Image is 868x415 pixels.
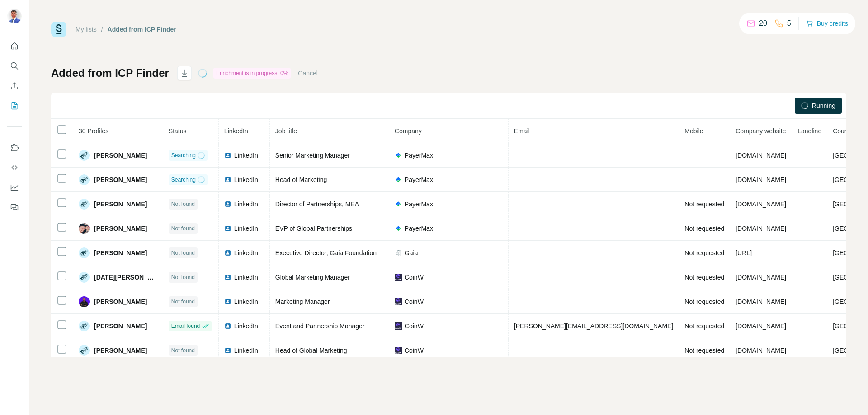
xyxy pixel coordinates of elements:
span: Marketing Manager [275,298,330,305]
span: Head of Global Marketing [275,347,347,354]
span: PayerMax [405,175,433,184]
span: [PERSON_NAME] [94,248,147,257]
h1: Added from ICP Finder [51,66,169,80]
span: [DOMAIN_NAME] [736,298,786,305]
img: LinkedIn logo [224,176,231,183]
span: CoinW [405,322,424,331]
img: LinkedIn logo [224,201,231,208]
img: company-logo [395,225,402,232]
span: [DOMAIN_NAME] [736,225,786,232]
img: company-logo [395,298,402,305]
span: EVP of Global Partnerships [275,225,352,232]
span: [PERSON_NAME] [94,346,147,355]
span: Not found [171,224,195,233]
img: company-logo [395,201,402,208]
span: [PERSON_NAME] [94,322,147,331]
img: Avatar [79,272,90,283]
span: CoinW [405,346,424,355]
span: [PERSON_NAME] [94,200,147,209]
span: Not requested [684,249,724,256]
button: Quick start [7,38,22,54]
span: [DOMAIN_NAME] [736,152,786,159]
span: LinkedIn [224,127,248,135]
img: Avatar [79,321,90,331]
span: [URL] [736,249,752,256]
span: LinkedIn [234,151,258,160]
span: [PERSON_NAME] [94,151,147,160]
img: LinkedIn logo [224,225,231,232]
img: company-logo [395,274,402,281]
button: Buy credits [806,17,848,30]
span: Not requested [684,225,724,232]
p: 5 [787,18,791,29]
span: [DATE][PERSON_NAME] [94,273,157,282]
span: Searching [171,176,196,184]
span: Email [514,127,530,135]
img: company-logo [395,347,402,354]
img: LinkedIn logo [224,347,231,354]
span: LinkedIn [234,175,258,184]
span: Company website [736,127,786,135]
span: LinkedIn [234,346,258,355]
span: CoinW [405,273,424,282]
span: Director of Partnerships, MEA [275,201,359,208]
span: [PERSON_NAME][EMAIL_ADDRESS][DOMAIN_NAME] [514,322,673,330]
img: Avatar [79,247,90,258]
img: company-logo [395,322,402,330]
span: Gaia [405,248,418,257]
img: Avatar [7,9,22,23]
span: CoinW [405,297,424,306]
span: Head of Marketing [275,176,327,183]
span: Searching [171,151,196,159]
button: Dashboard [7,179,22,196]
span: 30 Profiles [79,127,108,135]
span: [DOMAIN_NAME] [736,322,786,330]
span: Mobile [684,127,703,135]
span: [PERSON_NAME] [94,175,147,184]
span: Not requested [684,347,724,354]
img: Avatar [79,199,90,210]
span: [DOMAIN_NAME] [736,201,786,208]
button: Use Surfe on LinkedIn [7,140,22,156]
span: Landline [797,127,821,135]
div: Enrichment is in progress: 0% [213,68,291,79]
button: Search [7,58,22,74]
img: Avatar [79,345,90,356]
img: LinkedIn logo [224,249,231,256]
img: LinkedIn logo [224,298,231,305]
span: Not found [171,298,195,306]
img: LinkedIn logo [224,322,231,330]
span: [DOMAIN_NAME] [736,176,786,183]
span: LinkedIn [234,200,258,209]
li: / [101,25,103,34]
span: Not found [171,200,195,208]
span: [PERSON_NAME] [94,297,147,306]
img: Avatar [79,150,90,161]
button: Enrich CSV [7,78,22,94]
span: Country [833,127,855,135]
img: LinkedIn logo [224,274,231,281]
span: Senior Marketing Manager [275,152,350,159]
span: LinkedIn [234,297,258,306]
img: LinkedIn logo [224,152,231,159]
span: PayerMax [405,200,433,209]
span: Not requested [684,298,724,305]
span: LinkedIn [234,224,258,233]
span: Not requested [684,201,724,208]
span: [PERSON_NAME] [94,224,147,233]
div: Added from ICP Finder [108,25,176,34]
span: Not found [171,249,195,257]
img: Avatar [79,174,90,185]
button: Use Surfe API [7,159,22,176]
button: My lists [7,98,22,114]
span: Global Marketing Manager [275,274,350,281]
span: Company [395,127,422,135]
img: company-logo [395,152,402,159]
span: Running [812,101,835,110]
span: PayerMax [405,151,433,160]
span: Not found [171,346,195,354]
p: 20 [759,18,767,29]
button: Feedback [7,199,22,215]
img: Avatar [79,223,90,234]
button: Cancel [298,69,318,78]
